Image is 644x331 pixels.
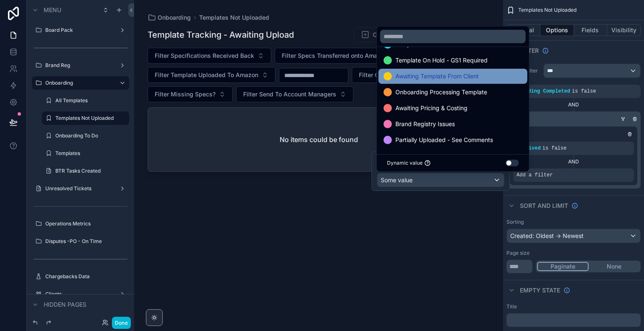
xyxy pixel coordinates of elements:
span: Filter Template Uploaded To Amazon [155,71,258,79]
label: Operations Metrics [45,220,127,227]
span: Filter Send To Account Managers [243,90,336,98]
span: is false [572,88,596,94]
button: Paginate [537,262,589,271]
div: AND [513,158,634,165]
span: Add a filter [517,172,553,178]
a: Templates Not Uploaded [199,13,269,22]
button: Created: Oldest -> Newest [506,229,641,243]
span: Menu [44,6,61,14]
label: Clients [45,291,116,297]
span: Hidden pages [44,300,86,309]
span: is false [543,145,567,151]
span: Onboarding Completed [510,88,570,94]
label: Sorting [506,219,524,225]
button: None [589,262,639,271]
button: Select Button [148,67,275,83]
h1: Template Tracking - Awaiting Upload [148,29,294,41]
button: Fields [574,24,608,36]
span: Archived [517,145,541,151]
span: Filter Specifications Received Back [155,52,254,60]
span: Templates Not Uploaded [518,7,576,13]
span: Onboarding Processing Template [395,87,487,97]
label: BTR Tasks Created [55,168,127,174]
label: Disputes -PO - On Time [45,238,127,245]
label: Onboarding To Do [55,132,127,139]
span: Partially Uploaded - See Comments [395,135,493,145]
span: Awaiting Template From Client [395,71,479,81]
label: Title [506,303,517,310]
button: Select Button [275,48,432,64]
button: Select Button [148,48,271,64]
button: Visibility [607,24,641,36]
div: scrollable content [506,313,641,327]
label: Board Pack [45,27,116,34]
label: All Templates [55,97,127,104]
span: Empty state [520,286,560,295]
span: Filter Specs Transferred onto Amazon Template [282,52,415,60]
button: General [506,24,540,36]
button: Select Button [352,67,477,83]
span: Awaiting Pricing & Costing [395,103,467,113]
label: Onboarding [45,80,112,86]
span: Dynamic value [387,160,423,166]
div: Created: Oldest -> Newest [507,229,640,243]
button: Done [112,317,131,329]
label: Page size [506,250,530,256]
label: Templates [55,150,127,157]
span: Filter Missing Specs? [155,90,216,98]
span: Template On Hold - GS1 Required [395,55,488,65]
label: Brand Reg [45,62,116,69]
span: Filter Group Company (from Clients) [359,71,460,79]
div: AND [506,101,641,108]
span: Sort And Limit [520,202,568,210]
button: Select Button [148,86,233,102]
h2: No items could be found [280,134,358,145]
span: Onboarding [158,13,191,22]
label: Chargebacks Data [45,273,127,280]
button: Select Button [236,86,353,102]
label: Templates Not Uploaded [55,115,124,122]
button: Options [540,24,574,36]
label: Unresolved Tickets [45,185,116,192]
span: Brand Registry Issues [395,119,455,129]
a: Onboarding [148,13,191,22]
